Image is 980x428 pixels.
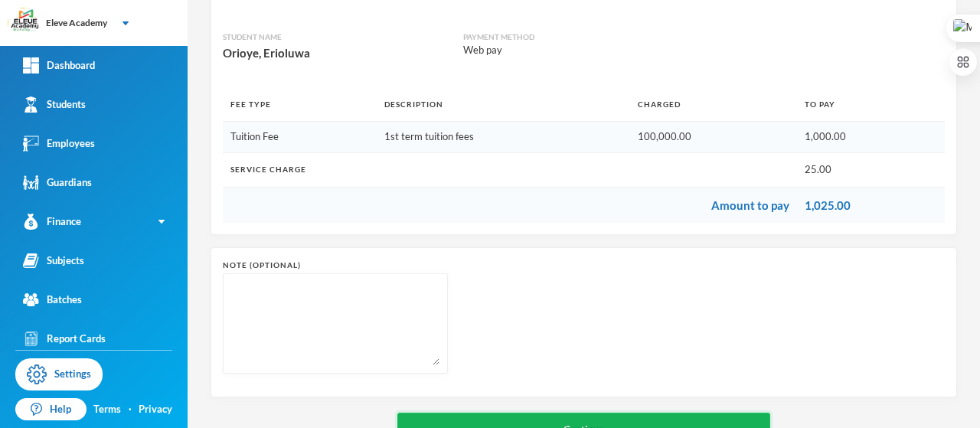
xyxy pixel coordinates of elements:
[223,260,448,271] div: Note (optional)
[23,292,82,308] div: Batches
[23,331,106,347] div: Report Cards
[223,187,797,223] td: Amount to pay
[463,31,644,43] div: Payment Method
[223,87,377,122] th: Fee Type
[630,122,797,153] td: 100,000.00
[377,87,630,122] th: Description
[23,136,95,152] div: Employees
[15,358,103,390] a: Settings
[223,43,463,63] div: Orioye, Erioluwa
[223,31,463,43] div: Student Name
[797,87,945,122] th: To Pay
[223,152,797,187] th: Service Charge
[377,122,630,153] td: 1st term tuition fees
[8,8,39,39] img: logo
[797,187,945,223] td: 1,025.00
[630,87,797,122] th: Charged
[23,57,95,74] div: Dashboard
[23,214,81,230] div: Finance
[23,96,86,113] div: Students
[139,402,172,417] a: Privacy
[15,398,87,421] a: Help
[93,402,121,417] a: Terms
[797,122,945,153] td: 1,000.00
[129,402,132,417] div: ·
[23,253,84,269] div: Subjects
[223,122,377,153] td: Tuition Fee
[463,43,644,58] div: Web pay
[46,16,107,30] div: Eleve Academy
[797,152,945,187] td: 25.00
[23,175,92,191] div: Guardians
